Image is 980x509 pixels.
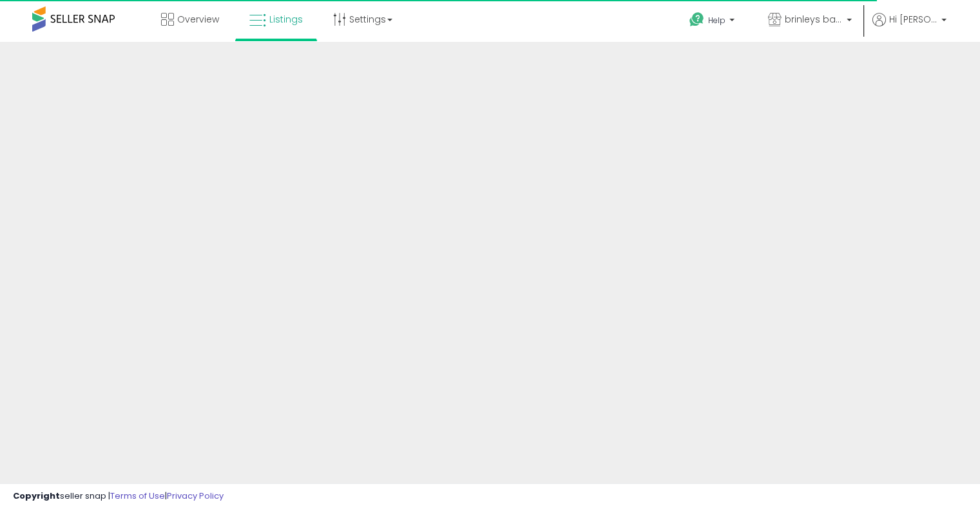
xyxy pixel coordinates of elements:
i: Get Help [689,12,705,28]
a: Hi [PERSON_NAME] [872,13,946,42]
span: Listings [269,13,303,26]
a: Terms of Use [110,490,165,502]
span: brinleys bargains [785,13,843,26]
span: Overview [177,13,219,26]
a: Privacy Policy [167,490,224,502]
span: Help [708,15,725,26]
div: seller snap | | [13,490,224,503]
span: Hi [PERSON_NAME] [889,13,937,26]
strong: Copyright [13,490,60,502]
a: Help [679,2,747,42]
